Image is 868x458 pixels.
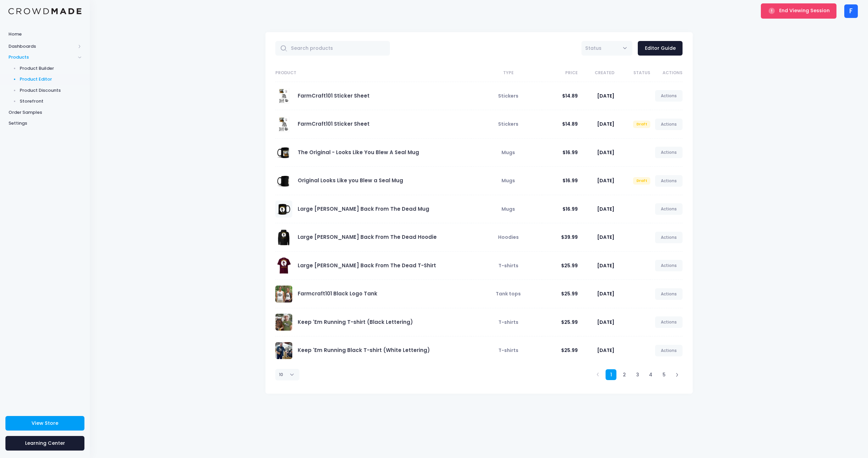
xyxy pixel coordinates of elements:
[561,290,578,297] span: $25.99
[298,149,419,156] a: The Original - Looks Like You Blew A Seal Mug
[655,203,683,215] a: Actions
[8,31,81,38] span: Home
[20,76,82,83] span: Product Editor
[597,177,614,184] span: [DATE]
[655,288,683,300] a: Actions
[561,234,578,241] span: $39.99
[8,109,81,116] span: Order Samples
[298,290,377,297] a: Farmcraft101 Black Logo Tank
[638,41,683,56] a: Editor Guide
[498,121,518,127] span: Stickers
[561,319,578,326] span: $25.99
[655,232,683,243] a: Actions
[501,206,515,212] span: Mugs
[501,177,515,184] span: Mugs
[542,64,578,82] th: Price: activate to sort column ascending
[655,175,683,187] a: Actions
[298,205,429,212] a: Large [PERSON_NAME] Back From The Dead Mug
[655,316,683,328] a: Actions
[8,43,76,50] span: Dashboards
[563,177,578,184] span: $16.99
[8,120,81,127] span: Settings
[32,420,58,426] span: View Store
[562,121,578,127] span: $14.89
[619,369,630,380] a: 2
[655,260,683,271] a: Actions
[496,290,521,297] span: Tank tops
[597,290,614,297] span: [DATE]
[298,233,437,241] a: Large [PERSON_NAME] Back From The Dead Hoodie
[498,319,518,326] span: T-shirts
[498,347,518,354] span: T-shirts
[498,92,518,99] span: Stickers
[498,234,519,241] span: Hoodies
[597,92,614,99] span: [DATE]
[658,369,670,380] a: 5
[645,369,656,380] a: 4
[298,318,413,326] a: Keep 'Em Running T-shirt (Black Lettering)
[606,369,617,380] a: 1
[20,98,82,105] span: Storefront
[563,206,578,212] span: $16.99
[597,149,614,156] span: [DATE]
[585,45,601,52] span: Status
[298,177,403,184] a: Original Looks Like you Blew a Seal Mug
[597,347,614,354] span: [DATE]
[597,262,614,269] span: [DATE]
[779,7,830,14] span: End Viewing Session
[20,87,82,94] span: Product Discounts
[298,262,436,269] a: Large [PERSON_NAME] Back From The Dead T-Shirt
[585,45,601,51] span: Status
[655,119,683,130] a: Actions
[578,64,614,82] th: Created: activate to sort column ascending
[761,3,836,18] button: End Viewing Session
[614,64,650,82] th: Status: activate to sort column ascending
[25,440,65,446] span: Learning Center
[8,8,81,15] img: Logo
[275,64,472,82] th: Product: activate to sort column ascending
[655,345,683,356] a: Actions
[633,177,650,185] span: Draft
[5,436,84,451] a: Learning Center
[655,147,683,158] a: Actions
[275,41,390,56] input: Search products
[650,64,683,82] th: Actions: activate to sort column ascending
[563,149,578,156] span: $16.99
[632,369,643,380] a: 3
[597,234,614,241] span: [DATE]
[844,4,858,18] div: F
[8,54,76,61] span: Products
[298,347,430,354] a: Keep 'Em Running Black T-shirt (White Lettering)
[561,262,578,269] span: $25.99
[597,121,614,127] span: [DATE]
[5,416,84,431] a: View Store
[581,41,632,56] span: Status
[498,262,518,269] span: T-shirts
[562,92,578,99] span: $14.89
[501,149,515,156] span: Mugs
[298,120,370,127] a: FarmCraft101 Sticker Sheet
[20,65,82,72] span: Product Builder
[597,206,614,212] span: [DATE]
[633,121,650,128] span: Draft
[655,90,683,102] a: Actions
[561,347,578,354] span: $25.99
[597,319,614,326] span: [DATE]
[471,64,542,82] th: Type: activate to sort column ascending
[298,92,370,99] a: FarmCraft101 Sticker Sheet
